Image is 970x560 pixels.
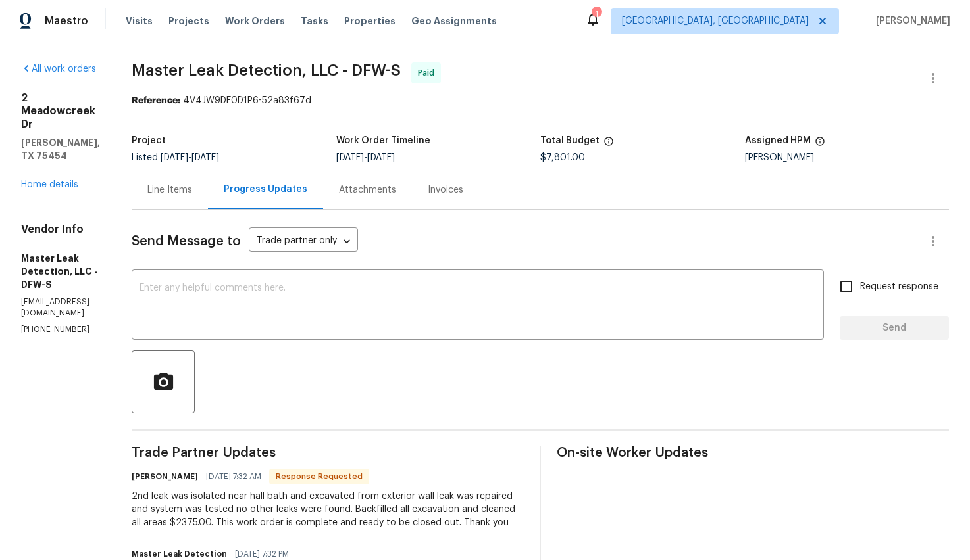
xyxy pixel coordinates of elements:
[206,470,261,483] span: [DATE] 7:32 AM
[336,153,395,162] span: -
[815,136,825,153] span: The hpm assigned to this work order.
[21,324,100,335] p: [PHONE_NUMBER]
[161,153,219,162] span: -
[132,94,949,107] div: 4V4JW9DF0D1P6-52a83f67d
[745,153,950,162] div: [PERSON_NAME]
[301,16,328,26] span: Tasks
[21,64,96,74] a: All work orders
[168,14,209,28] span: Projects
[344,14,396,28] span: Properties
[132,470,198,483] h6: [PERSON_NAME]
[132,136,166,145] h5: Project
[270,470,368,483] span: Response Requested
[161,153,188,162] span: [DATE]
[21,180,78,189] a: Home details
[132,235,241,248] span: Send Message to
[191,153,219,162] span: [DATE]
[622,14,809,28] span: [GEOGRAPHIC_DATA], [GEOGRAPHIC_DATA]
[557,446,949,459] span: On-site Worker Updates
[336,153,364,162] span: [DATE]
[126,14,153,28] span: Visits
[132,490,524,529] div: 2nd leak was isolated near hall bath and excavated from exterior wall leak was repaired and syste...
[592,8,601,21] div: 1
[411,14,497,28] span: Geo Assignments
[418,66,440,80] span: Paid
[339,183,396,197] div: Attachments
[428,183,463,197] div: Invoices
[21,252,100,291] h5: Master Leak Detection, LLC - DFW-S
[540,136,600,145] h5: Total Budget
[132,446,524,459] span: Trade Partner Updates
[21,296,100,319] p: [EMAIL_ADDRESS][DOMAIN_NAME]
[860,280,938,294] span: Request response
[224,183,307,196] div: Progress Updates
[367,153,395,162] span: [DATE]
[249,231,358,252] div: Trade partner only
[871,14,950,28] span: [PERSON_NAME]
[745,136,811,145] h5: Assigned HPM
[45,14,88,28] span: Maestro
[132,96,180,105] b: Reference:
[132,62,401,78] span: Master Leak Detection, LLC - DFW-S
[132,153,219,162] span: Listed
[225,14,285,28] span: Work Orders
[603,136,614,153] span: The total cost of line items that have been proposed by Opendoor. This sum includes line items th...
[147,183,192,197] div: Line Items
[540,153,585,162] span: $7,801.00
[21,91,100,131] h2: 2 Meadowcreek Dr
[336,136,430,145] h5: Work Order Timeline
[21,136,100,162] h5: [PERSON_NAME], TX 75454
[21,223,100,236] h4: Vendor Info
